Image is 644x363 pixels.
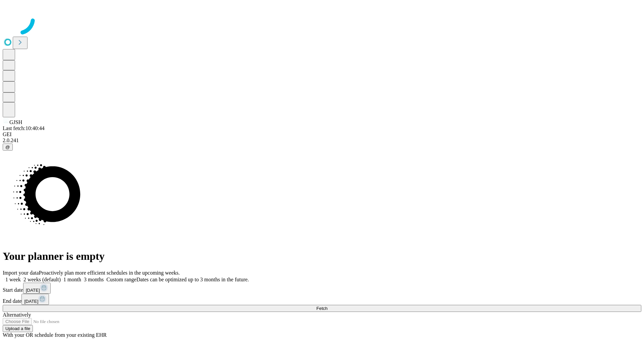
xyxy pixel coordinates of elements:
[21,294,49,305] button: [DATE]
[3,131,641,137] div: GEI
[316,306,327,311] span: Fetch
[23,283,51,294] button: [DATE]
[3,144,13,151] button: @
[3,305,641,312] button: Fetch
[26,288,40,293] span: [DATE]
[137,277,249,282] span: Dates can be optimized up to 3 months in the future.
[3,283,641,294] div: Start date
[5,145,10,150] span: @
[3,125,45,131] span: Last fetch: 10:40:44
[3,332,107,338] span: With your OR schedule from your existing EHR
[39,270,180,276] span: Proactively plan more efficient schedules in the upcoming weeks.
[3,250,641,263] h1: Your planner is empty
[3,270,39,276] span: Import your data
[84,277,104,282] span: 3 months
[5,277,21,282] span: 1 week
[3,312,31,318] span: Alternatively
[23,277,61,282] span: 2 weeks (default)
[24,299,38,304] span: [DATE]
[3,137,641,144] div: 2.0.241
[63,277,81,282] span: 1 month
[106,277,136,282] span: Custom range
[9,119,22,125] span: GJSH
[3,325,33,332] button: Upload a file
[3,294,641,305] div: End date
